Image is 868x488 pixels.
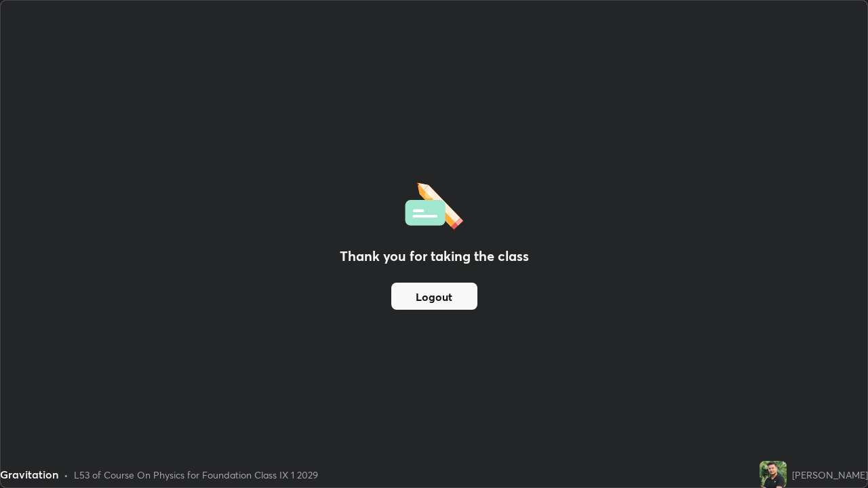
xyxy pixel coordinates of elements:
[759,461,787,488] img: b03948a6ad5f4c749592510929e35689.jpg
[405,178,463,230] img: offlineFeedback.1438e8b3.svg
[64,468,68,482] div: •
[74,468,318,482] div: L53 of Course On Physics for Foundation Class IX 1 2029
[391,283,477,310] button: Logout
[792,468,868,482] div: [PERSON_NAME]
[340,246,529,266] h2: Thank you for taking the class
